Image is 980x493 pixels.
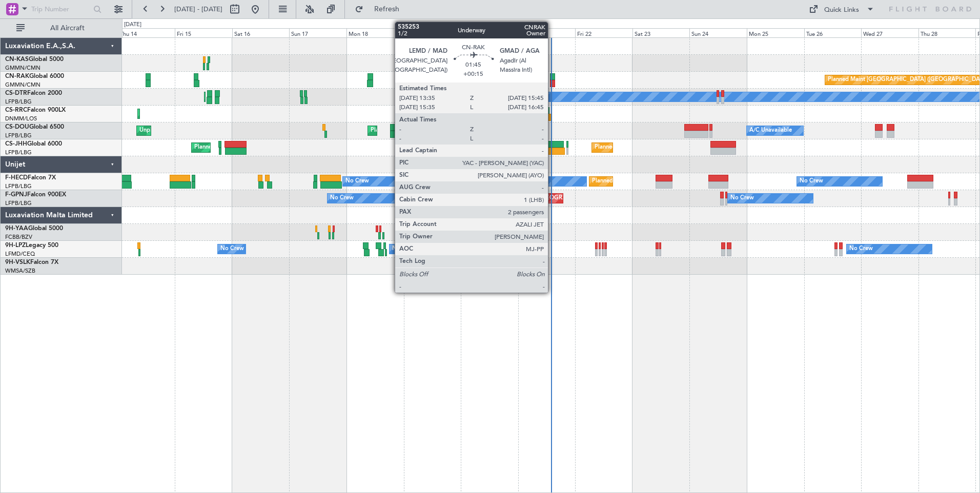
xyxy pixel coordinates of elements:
span: 9H-LPZ [5,242,26,249]
a: CN-KASGlobal 5000 [5,56,64,63]
div: Thu 21 [518,28,576,37]
div: Mon 18 [346,28,404,37]
div: AOG Maint Hyères ([GEOGRAPHIC_DATA]-[GEOGRAPHIC_DATA]) [487,191,661,206]
span: 9H-YAA [5,225,28,232]
a: GMMN/CMN [5,81,40,89]
div: Thu 28 [918,28,976,37]
button: All Aircraft [11,20,111,36]
a: 9H-YAAGlobal 5000 [5,225,63,232]
div: No Crew [730,191,754,206]
span: CS-RRC [5,107,27,113]
div: No Crew [345,174,369,189]
div: Sun 17 [289,28,346,37]
div: Planned Maint [GEOGRAPHIC_DATA] ([GEOGRAPHIC_DATA]) [475,106,637,121]
a: 9H-VSLKFalcon 7X [5,259,58,265]
button: Refresh [350,1,412,17]
a: CS-DOUGlobal 6500 [5,124,64,130]
div: Sat 23 [632,28,690,37]
div: Planned Maint [GEOGRAPHIC_DATA] ([GEOGRAPHIC_DATA]) [592,174,753,189]
a: FCBB/BZV [5,233,32,241]
div: Wed 20 [461,28,518,37]
a: LFPB/LBG [5,149,32,156]
span: CN-KAS [5,56,29,63]
a: CS-JHHGlobal 6000 [5,141,62,147]
span: Refresh [365,6,409,13]
a: LFPB/LBG [5,132,32,139]
span: All Aircraft [27,25,108,32]
div: Sun 24 [689,28,747,37]
a: CN-RAKGlobal 6000 [5,73,64,79]
div: Tue 19 [404,28,461,37]
a: 9H-LPZLegacy 500 [5,242,58,249]
div: Quick Links [824,5,859,15]
div: No Crew [504,174,527,189]
span: F-HECD [5,175,28,181]
div: Mon 25 [747,28,804,37]
a: WMSA/SZB [5,267,35,275]
a: GMMN/CMN [5,64,40,72]
span: F-GPNJ [5,192,27,198]
div: Planned Maint [GEOGRAPHIC_DATA] ([GEOGRAPHIC_DATA]) [194,140,356,155]
span: CN-RAK [5,73,29,79]
span: 9H-VSLK [5,259,30,265]
a: DNMM/LOS [5,115,37,122]
a: LFPB/LBG [5,199,32,207]
a: LFPB/LBG [5,98,32,106]
div: Sat 16 [232,28,290,37]
span: CS-JHH [5,141,27,147]
div: No Crew [330,191,354,206]
div: No Crew [800,174,823,189]
div: No Crew [849,241,873,257]
div: [DATE] [124,20,141,29]
a: LFMD/CEQ [5,250,35,258]
span: CS-DOU [5,124,29,130]
div: Thu 14 [118,28,175,37]
div: Tue 26 [804,28,862,37]
div: Wed 27 [861,28,918,37]
div: Fri 22 [575,28,632,37]
div: Planned Maint [GEOGRAPHIC_DATA] ([GEOGRAPHIC_DATA]) [595,140,756,155]
a: CS-DTRFalcon 2000 [5,90,62,96]
div: A/C Unavailable [749,123,792,138]
input: Trip Number [31,2,90,17]
div: No Crew [392,241,416,257]
a: F-GPNJFalcon 900EX [5,192,66,198]
a: CS-RRCFalcon 900LX [5,107,66,113]
div: No Crew [401,89,425,105]
div: No Crew [220,241,244,257]
span: CS-DTR [5,90,27,96]
div: Unplanned Maint [GEOGRAPHIC_DATA] ([GEOGRAPHIC_DATA]) [139,123,308,138]
div: Planned Maint [GEOGRAPHIC_DATA] ([GEOGRAPHIC_DATA]) [371,123,532,138]
span: [DATE] - [DATE] [174,5,222,14]
a: F-HECDFalcon 7X [5,175,56,181]
button: Quick Links [804,1,880,17]
a: LFPB/LBG [5,182,32,190]
div: Fri 15 [175,28,232,37]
